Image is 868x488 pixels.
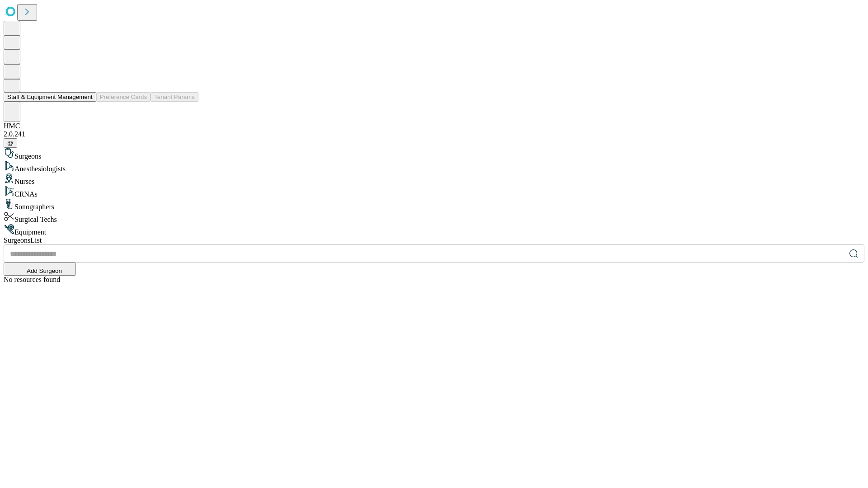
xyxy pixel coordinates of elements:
[4,138,17,148] button: @
[27,267,62,274] span: Add Surgeon
[4,236,864,244] div: Surgeons List
[4,130,864,138] div: 2.0.241
[7,140,14,146] span: @
[151,92,198,102] button: Tenant Params
[4,160,864,173] div: Anesthesiologists
[4,148,864,160] div: Surgeons
[4,198,864,211] div: Sonographers
[4,224,864,236] div: Equipment
[4,122,864,130] div: HMC
[4,173,864,186] div: Nurses
[4,211,864,224] div: Surgical Techs
[96,92,151,102] button: Preference Cards
[4,92,96,102] button: Staff & Equipment Management
[4,276,864,284] div: No resources found
[4,263,76,276] button: Add Surgeon
[4,186,864,198] div: CRNAs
